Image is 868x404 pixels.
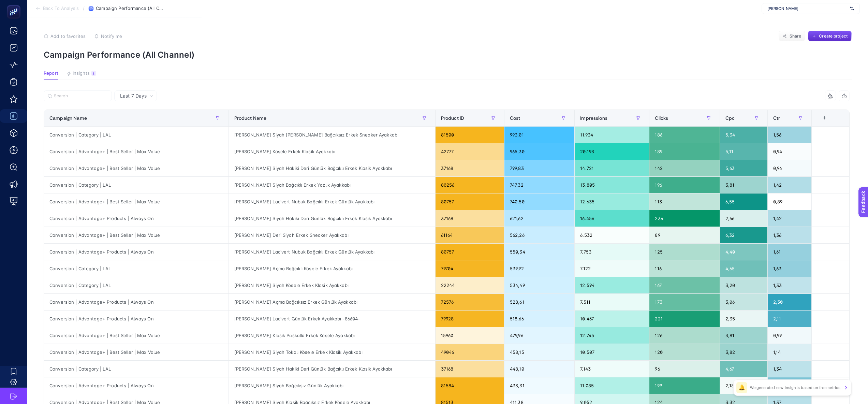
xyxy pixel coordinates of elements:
div: 528,61 [504,294,574,310]
div: 5,63 [720,160,767,176]
div: 199 [649,377,719,394]
div: Conversion | Advantage+ | Best Seller | Max Value [44,143,229,160]
div: 125 [649,244,719,260]
div: 79704 [436,260,504,277]
div: 1,14 [768,344,811,360]
div: [PERSON_NAME] Siyah Hakiki Deri Günlük Bağcıklı Erkek Klasik Ayakkabı [229,361,435,377]
div: 6,32 [720,227,767,243]
div: 0,89 [768,193,811,210]
div: 61164 [436,227,504,243]
div: [PERSON_NAME] Siyah Hakiki Deri Günlük Bağcıklı Erkek Klasik Ayakkabı [229,160,435,176]
div: 7.753 [575,244,649,260]
div: 37168 [436,210,504,227]
div: 81500 [436,127,504,143]
div: 234 [649,210,719,227]
div: [PERSON_NAME] Lacivert Nubuk Bağcıklı Erkek Günlük Ayakkabı [229,244,435,260]
div: Conversion | Advantage+ Products | Always On [44,311,229,327]
div: 1,61 [768,244,811,260]
div: 37168 [436,160,504,176]
div: 8 [91,71,96,76]
div: Conversion | Category | LAL [44,260,229,277]
div: 12.745 [575,327,649,344]
button: Create project [808,31,852,42]
div: 186 [649,127,719,143]
div: 3,81 [720,177,767,193]
div: [PERSON_NAME] Açma Bağcıksız Erkek Günlük Ayakkabı [229,294,435,310]
span: Cost [510,115,520,121]
div: 4,67 [720,361,767,377]
div: 1,42 [768,210,811,227]
div: 0,94 [768,143,811,160]
div: 116 [649,260,719,277]
div: 1,36 [768,227,811,243]
div: [PERSON_NAME] Siyah Tokalı Kösele Erkek Klasik Ayakkabı [229,344,435,360]
button: Share [779,31,805,42]
button: Add to favorites [44,33,86,39]
div: [PERSON_NAME] Deri Siyah Erkek Sneaker Ayakkabı [229,227,435,243]
div: 621,62 [504,210,574,227]
div: 126 [649,327,719,344]
div: 4,40 [720,244,767,260]
div: 80757 [436,244,504,260]
div: 747,32 [504,177,574,193]
div: Conversion | Advantage+ Products | Always On [44,210,229,227]
div: 2,35 [720,311,767,327]
div: 11.934 [575,127,649,143]
span: [PERSON_NAME] [767,6,847,11]
div: 3,81 [720,327,767,344]
div: 534,49 [504,277,574,293]
div: 11.085 [575,377,649,394]
div: 12.635 [575,193,649,210]
div: Conversion | Advantage+ Products | Always On [44,377,229,394]
div: 448,10 [504,361,574,377]
div: 458,15 [504,344,574,360]
span: Ctr [773,115,780,121]
div: 13.805 [575,177,649,193]
div: 1,56 [768,127,811,143]
div: 20.193 [575,143,649,160]
div: 8 items selected [817,115,823,130]
div: 173 [649,294,719,310]
span: Campaign Name [49,115,87,121]
div: 80256 [436,177,504,193]
img: svg%3e [850,5,854,12]
div: 550,34 [504,244,574,260]
div: 96 [649,361,719,377]
div: 740,50 [504,193,574,210]
p: We generated new insights based on the metrics [750,385,840,390]
div: 22244 [436,277,504,293]
div: 167 [649,277,719,293]
div: 0,99 [768,327,811,344]
div: 2,66 [720,210,767,227]
div: 4,65 [720,260,767,277]
div: 2,11 [768,311,811,327]
div: 7.511 [575,294,649,310]
div: 72576 [436,294,504,310]
div: 80757 [436,193,504,210]
div: 3,20 [720,277,767,293]
div: [PERSON_NAME] Klasik Püsküllü Erkek Kösele Ayakkabı [229,327,435,344]
div: 6,55 [720,193,767,210]
span: Insights [73,71,90,76]
div: 479,96 [504,327,574,344]
div: 3,82 [720,344,767,360]
div: [PERSON_NAME] Siyah Bağcıksız Günlük Ayakkabı [229,377,435,394]
div: 562,26 [504,227,574,243]
span: Campaign Performance (All Channel) [96,6,164,11]
div: Conversion | Category | LAL [44,177,229,193]
div: 42777 [436,143,504,160]
div: Conversion | Advantage+ | Best Seller | Max Value [44,160,229,176]
div: 🔔 [736,382,747,393]
div: 89 [649,227,719,243]
div: 965,30 [504,143,574,160]
div: 79928 [436,311,504,327]
div: Conversion | Category | LAL [44,127,229,143]
span: Feedback [4,2,26,8]
button: Notify me [94,33,122,39]
div: 2,30 [768,294,811,310]
div: 113 [649,193,719,210]
div: 539,92 [504,260,574,277]
div: 993,01 [504,127,574,143]
div: [PERSON_NAME] Açma Bağcıklı Kösele Erkek Ayakkabı [229,260,435,277]
div: 1,34 [768,361,811,377]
